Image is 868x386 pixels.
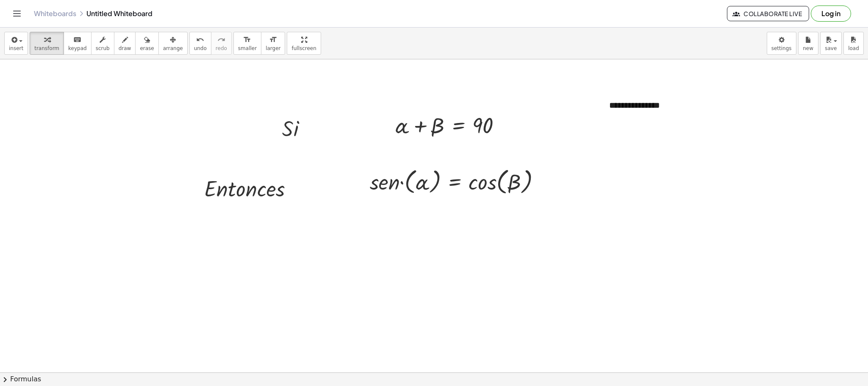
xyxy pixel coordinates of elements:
[767,32,796,55] button: settings
[843,32,864,55] button: load
[119,45,131,51] span: draw
[216,45,227,51] span: redo
[771,45,792,51] span: settings
[194,45,207,51] span: undo
[266,45,280,51] span: larger
[140,45,154,51] span: erase
[64,32,92,55] button: keyboardkeypad
[34,9,76,18] a: Whiteboards
[73,35,81,45] i: keyboard
[158,32,188,55] button: arrange
[820,32,842,55] button: save
[34,45,59,51] span: transform
[96,45,110,51] span: scrub
[68,45,87,51] span: keypad
[798,32,818,55] button: new
[30,32,64,55] button: transform
[734,10,802,17] span: Collaborate Live
[135,32,158,55] button: erase
[91,32,114,55] button: scrub
[10,7,24,20] button: Toggle navigation
[233,32,261,55] button: format_sizesmaller
[243,35,251,45] i: format_size
[291,45,316,51] span: fullscreen
[196,35,204,45] i: undo
[217,35,225,45] i: redo
[238,45,257,51] span: smaller
[825,45,837,51] span: save
[189,32,211,55] button: undoundo
[803,45,813,51] span: new
[211,32,232,55] button: redoredo
[269,35,277,45] i: format_size
[811,6,851,22] button: Log in
[287,32,321,55] button: fullscreen
[848,45,859,51] span: load
[163,45,183,51] span: arrange
[261,32,285,55] button: format_sizelarger
[4,32,28,55] button: insert
[727,6,809,21] button: Collaborate Live
[114,32,136,55] button: draw
[9,45,23,51] span: insert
